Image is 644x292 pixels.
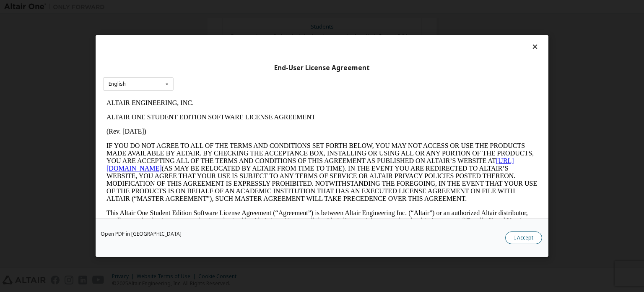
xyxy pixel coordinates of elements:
p: ALTAIR ONE STUDENT EDITION SOFTWARE LICENSE AGREEMENT [3,18,434,25]
p: This Altair One Student Edition Software License Agreement (“Agreement”) is between Altair Engine... [3,113,434,144]
a: [URL][DOMAIN_NAME] [3,61,411,76]
a: Open PDF in [GEOGRAPHIC_DATA] [101,231,182,237]
div: English [109,82,126,87]
div: End-User License Agreement [103,64,541,72]
p: IF YOU DO NOT AGREE TO ALL OF THE TERMS AND CONDITIONS SET FORTH BELOW, YOU MAY NOT ACCESS OR USE... [3,46,434,107]
p: (Rev. [DATE]) [3,32,434,39]
button: I Accept [505,231,542,244]
p: ALTAIR ENGINEERING, INC. [3,3,434,11]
